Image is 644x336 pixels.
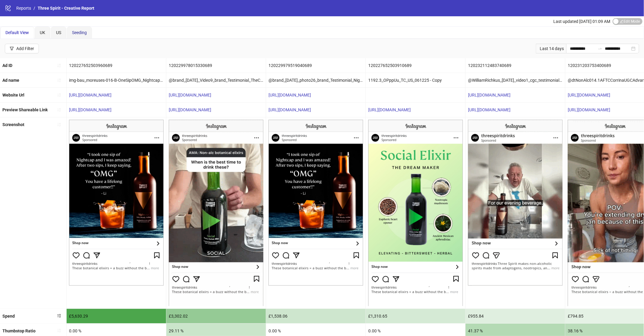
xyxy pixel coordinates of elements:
span: sort-ascending [57,78,61,82]
div: 120232112483740689 [466,58,565,73]
span: Seeding [72,30,87,35]
div: 120229979519040689 [266,58,366,73]
span: US [56,30,61,35]
span: Three Spirit - Creative Report [38,6,94,11]
div: @WilliamRichkus_[DATE]_video1_cgc_testimonial_nightcap_threespirit__iter2 [466,73,565,87]
b: Ad ID [2,63,12,68]
div: 120229978015330689 [166,58,266,73]
span: swap-right [598,46,602,51]
a: Reports [15,5,32,11]
a: [URL][DOMAIN_NAME] [69,93,112,97]
a: [URL][DOMAIN_NAME] [468,107,510,112]
div: Add Filter [16,46,34,51]
div: £1,538.06 [266,309,366,323]
div: img-bau_moreuses-016-B-OneSipOMG_NightcapDark_customerreview_lifestyle_Nightcap_1_lp11_dt_061825 ... [67,73,166,87]
a: [URL][DOMAIN_NAME] [568,107,610,112]
span: sort-descending [57,314,61,318]
span: to [598,46,602,51]
div: £955.84 [466,309,565,323]
li: / [33,5,35,11]
span: filter [10,46,14,51]
div: 1192.3_OPppUu_TC_US_061225 - Copy [366,73,465,87]
a: [URL][DOMAIN_NAME] [269,93,311,97]
span: Last updated [DATE] 01:09 AM [553,19,610,24]
b: Preview Shareable Link [2,107,48,112]
a: [URL][DOMAIN_NAME] [69,107,112,112]
b: Screenshot [2,122,24,127]
img: Screenshot 120229979519040689 [269,120,363,286]
a: [URL][DOMAIN_NAME] [368,107,411,112]
div: @brand_[DATE]_Video9_brand_Testimonial_TheCollection_ThreeSpirit__iter0 [166,73,266,87]
img: Screenshot 120229978015330689 [169,120,263,306]
a: [URL][DOMAIN_NAME] [568,93,610,97]
div: Last 14 days [536,44,566,53]
b: Thumbstop Ratio [2,328,36,333]
button: Add Filter [5,44,39,53]
b: Spend [2,314,15,319]
a: [URL][DOMAIN_NAME] [169,107,211,112]
div: @brand_[DATE]_photo26_brand_Testimonial_Nightcap_ThreeSpirit_ [266,73,366,87]
span: sort-ascending [57,122,61,127]
div: £3,302.02 [166,309,266,323]
span: sort-ascending [57,108,61,112]
img: Screenshot 120232112483740689 [468,120,563,286]
img: Screenshot 120227652503960689 [69,120,164,286]
span: sort-ascending [57,93,61,97]
a: [URL][DOMAIN_NAME] [468,93,510,97]
span: UK [40,30,45,35]
b: Website Url [2,93,24,97]
div: £1,310.65 [366,309,465,323]
div: 120227652503960689 [67,58,166,73]
div: £5,630.29 [67,309,166,323]
span: Default View [5,30,29,35]
a: [URL][DOMAIN_NAME] [169,93,211,97]
b: Ad name [2,78,19,83]
a: [URL][DOMAIN_NAME] [269,107,311,112]
span: sort-ascending [57,63,61,68]
img: Screenshot 120227652503910689 [368,120,463,306]
div: 120227652503910689 [366,58,465,73]
span: sort-ascending [57,328,61,333]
